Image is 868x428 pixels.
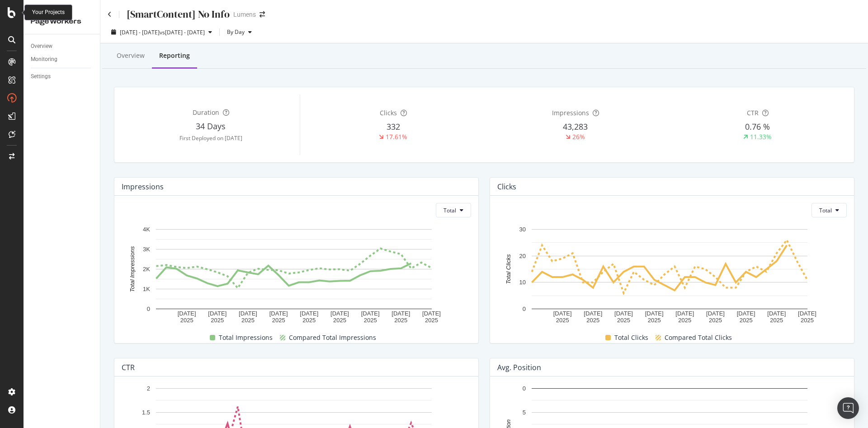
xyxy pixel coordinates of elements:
text: 2K [143,266,150,273]
span: Total [443,207,456,214]
text: [DATE] [675,310,694,317]
text: Total Impressions [129,246,136,292]
text: [DATE] [767,310,786,317]
div: Overview [117,51,145,60]
div: First Deployed on [DATE] [122,134,300,142]
div: 11.33% [750,132,772,141]
span: 332 [387,121,400,132]
text: 2025 [648,317,661,324]
text: 2025 [364,317,377,324]
text: 2025 [272,317,285,324]
text: 2025 [241,317,255,324]
div: PageWorkers [31,16,93,27]
a: Settings [31,72,94,81]
span: Total [819,207,832,214]
span: 34 Days [196,121,226,132]
text: 2025 [302,317,316,324]
text: 2025 [770,317,783,324]
text: 2025 [740,317,753,324]
div: Settings [31,72,51,81]
text: 1K [143,286,150,292]
text: [DATE] [614,310,633,317]
text: [DATE] [392,310,410,317]
div: Monitoring [31,55,57,64]
text: 2025 [333,317,346,324]
text: [DATE] [269,310,288,317]
span: CTR [747,108,759,117]
text: 3K [143,246,150,253]
text: 2025 [394,317,407,324]
svg: A chart. [122,225,466,325]
span: vs [DATE] - [DATE] [160,28,205,36]
span: 43,283 [563,121,588,132]
text: 30 [519,226,526,233]
a: Click to go back [108,11,112,18]
text: 4K [143,226,150,233]
text: 2025 [211,317,224,324]
text: 2025 [556,317,569,324]
text: 2025 [801,317,814,324]
text: 2025 [617,317,630,324]
text: 2025 [180,317,193,324]
text: 2025 [586,317,599,324]
text: 2025 [709,317,722,324]
div: CTR [122,363,135,372]
text: 20 [519,253,526,259]
button: [DATE] - [DATE]vs[DATE] - [DATE] [108,25,216,39]
text: Total Clicks [505,254,512,284]
div: arrow-right-arrow-left [259,11,265,18]
text: 5 [523,409,526,416]
text: [DATE] [208,310,226,317]
a: Monitoring [31,55,94,64]
span: By Day [223,28,245,36]
text: [DATE] [330,310,349,317]
span: 0.76 % [745,121,770,132]
text: [DATE] [553,310,572,317]
div: [SmartContent] No Info [127,7,230,21]
text: [DATE] [584,310,602,317]
span: Compared Total Clicks [665,332,732,343]
svg: A chart. [497,225,842,325]
text: [DATE] [645,310,664,317]
div: Avg. position [497,363,541,372]
div: 26% [572,132,585,141]
a: Overview [31,42,94,51]
span: Total Clicks [614,332,648,343]
button: By Day [223,25,255,39]
span: Total Impressions [219,332,273,343]
text: [DATE] [178,310,196,317]
span: Compared Total Impressions [289,332,376,343]
div: Lumens [233,10,256,19]
span: Duration [193,108,219,117]
div: Overview [31,42,52,51]
text: [DATE] [422,310,441,317]
div: Reporting [159,51,190,60]
button: Total [436,203,471,217]
text: 0 [523,306,526,312]
text: [DATE] [239,310,257,317]
div: Open Intercom Messenger [837,397,859,419]
span: Clicks [380,108,397,117]
text: [DATE] [706,310,725,317]
text: 2 [147,385,150,392]
text: [DATE] [300,310,318,317]
text: 0 [523,385,526,392]
span: [DATE] - [DATE] [120,28,160,36]
text: 10 [519,279,526,286]
text: 2025 [425,317,438,324]
text: [DATE] [737,310,755,317]
text: 1.5 [142,409,150,416]
text: [DATE] [361,310,380,317]
div: Your Projects [32,9,65,16]
text: 0 [147,306,150,312]
div: Impressions [122,182,164,191]
text: 2025 [678,317,691,324]
button: Total [811,203,847,217]
div: 17.61% [386,132,407,141]
span: Impressions [552,108,589,117]
text: [DATE] [798,310,816,317]
div: Clicks [497,182,516,191]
